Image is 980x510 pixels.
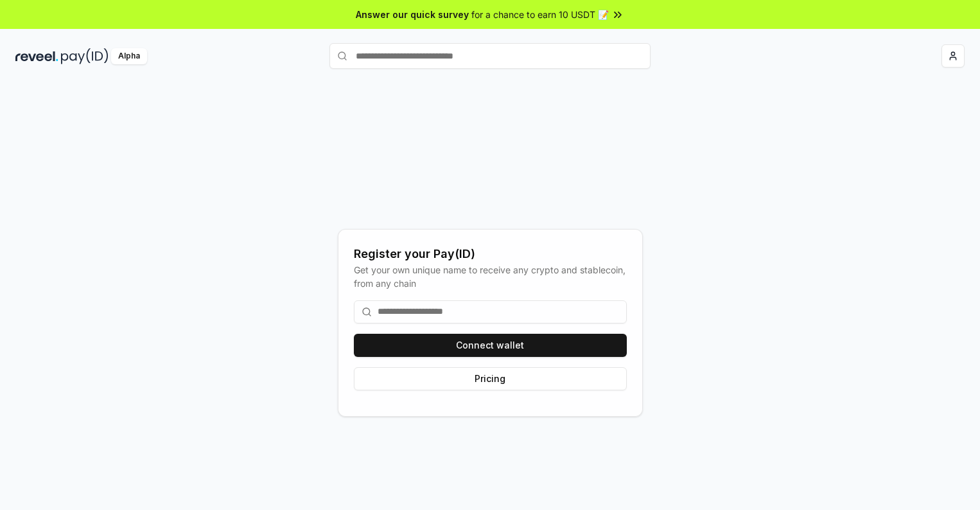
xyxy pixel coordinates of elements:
div: Alpha [111,48,147,64]
div: Register your Pay(ID) [354,245,627,263]
span: for a chance to earn 10 USDT 📝 [471,8,609,21]
img: pay_id [61,48,109,64]
button: Connect wallet [354,334,627,357]
div: Get your own unique name to receive any crypto and stablecoin, from any chain [354,263,627,290]
span: Answer our quick survey [356,8,469,21]
img: reveel_dark [15,48,58,64]
button: Pricing [354,367,627,390]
